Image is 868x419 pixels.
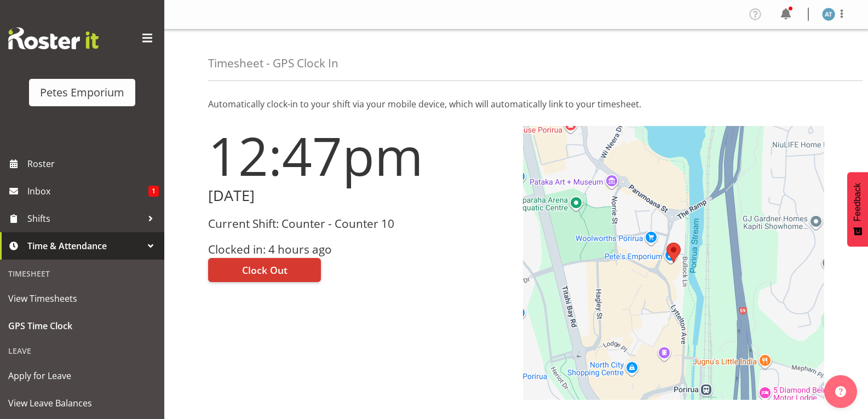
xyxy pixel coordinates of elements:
a: View Leave Balances [3,389,162,417]
h3: Current Shift: Counter - Counter 10 [208,217,510,230]
h1: 12:47pm [208,126,510,185]
span: Apply for Leave [8,368,156,384]
span: Inbox [27,183,148,199]
span: Clock Out [242,263,288,277]
span: Feedback [853,183,863,221]
div: Petes Emporium [40,84,124,101]
a: Apply for Leave [3,362,162,389]
h4: Timesheet - GPS Clock In [208,57,338,70]
a: View Timesheets [3,285,162,312]
img: Rosterit website logo [8,27,99,49]
span: Time & Attendance [27,238,142,254]
span: Roster [27,156,159,172]
span: View Timesheets [8,290,156,307]
img: alex-micheal-taniwha5364.jpg [822,8,835,21]
div: Timesheet [3,262,162,285]
span: 1 [148,186,159,197]
a: GPS Time Clock [3,312,162,340]
span: Shifts [27,210,142,227]
button: Feedback - Show survey [847,172,868,246]
img: help-xxl-2.png [835,386,846,397]
button: Clock Out [208,258,321,282]
h2: [DATE] [208,187,510,204]
div: Leave [3,340,162,362]
span: View Leave Balances [8,395,156,411]
span: GPS Time Clock [8,318,156,334]
p: Automatically clock-in to your shift via your mobile device, which will automatically link to you... [208,97,824,111]
h3: Clocked in: 4 hours ago [208,243,510,256]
